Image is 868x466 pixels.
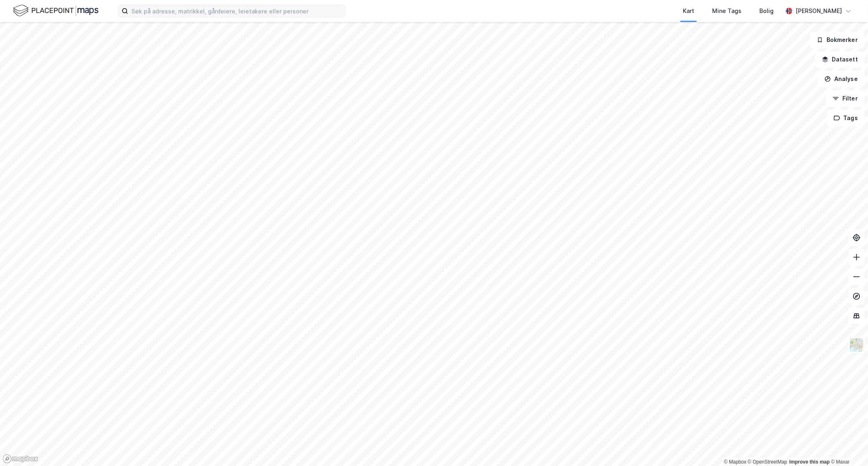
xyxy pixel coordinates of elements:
[759,6,774,16] div: Bolig
[827,427,868,466] iframe: Chat Widget
[827,110,865,126] button: Tags
[13,4,98,18] img: logo.f888ab2527a4732fd821a326f86c7f29.svg
[815,51,865,68] button: Datasett
[810,32,865,48] button: Bokmerker
[796,6,842,16] div: [PERSON_NAME]
[826,90,865,107] button: Filter
[789,459,830,465] a: Improve this map
[849,337,864,353] img: Z
[2,454,38,464] a: Mapbox homepage
[683,6,694,16] div: Kart
[128,5,345,17] input: Søk på adresse, matrikkel, gårdeiere, leietakere eller personer
[818,71,865,87] button: Analyse
[748,459,787,465] a: OpenStreetMap
[724,459,746,465] a: Mapbox
[712,6,741,16] div: Mine Tags
[827,427,868,466] div: Kontrollprogram for chat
